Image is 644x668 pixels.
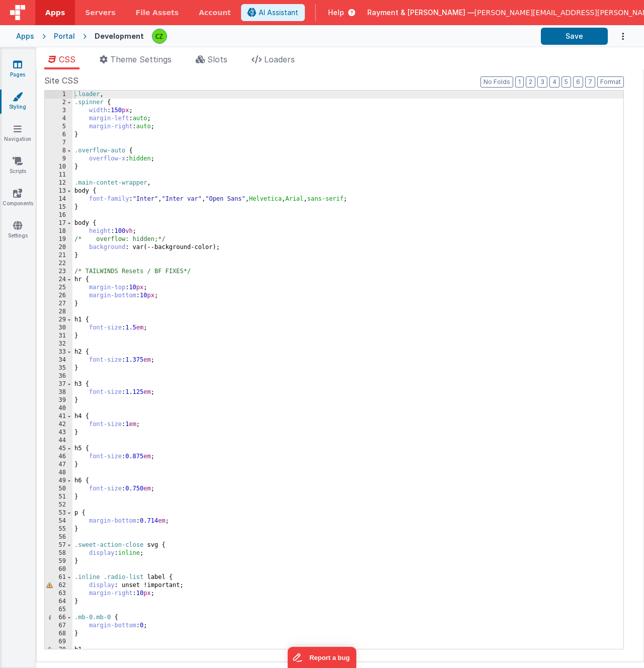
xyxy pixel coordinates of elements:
div: 38 [45,388,72,396]
button: Save [541,28,608,45]
div: Apps [16,31,34,41]
div: 2 [45,99,72,107]
div: 67 [45,622,72,630]
div: 62 [45,581,72,590]
button: Options [608,26,628,47]
div: 8 [45,147,72,155]
div: 68 [45,630,72,638]
span: Slots [207,54,227,64]
div: 12 [45,179,72,187]
div: 70 [45,646,72,654]
div: 16 [45,211,72,219]
div: 66 [45,614,72,622]
div: 65 [45,606,72,614]
div: 36 [45,372,72,380]
div: 14 [45,195,72,203]
div: 4 [45,115,72,123]
span: CSS [59,54,75,64]
div: Portal [54,31,75,41]
div: 48 [45,469,72,477]
div: 17 [45,219,72,227]
button: 2 [526,76,535,88]
div: 53 [45,509,72,517]
div: 49 [45,477,72,485]
div: 7 [45,139,72,147]
div: 55 [45,525,72,533]
span: Servers [85,8,115,18]
button: No Folds [480,76,513,88]
div: 61 [45,573,72,581]
span: Theme Settings [110,54,172,64]
span: Site CSS [44,74,78,87]
button: 4 [549,76,559,88]
div: 69 [45,638,72,646]
div: 15 [45,203,72,211]
div: 3 [45,107,72,115]
span: Apps [45,8,65,18]
div: 28 [45,308,72,316]
div: 52 [45,501,72,509]
div: 29 [45,316,72,324]
div: 25 [45,284,72,292]
div: 46 [45,453,72,461]
div: 39 [45,396,72,404]
div: 64 [45,598,72,606]
div: 58 [45,549,72,557]
span: Loaders [264,54,295,64]
div: 26 [45,292,72,300]
div: 10 [45,163,72,171]
span: Rayment & [PERSON_NAME] — [367,8,474,18]
div: Development [95,31,144,41]
div: 20 [45,243,72,252]
div: 56 [45,533,72,541]
div: 6 [45,131,72,139]
div: 51 [45,493,72,501]
button: 5 [561,76,571,88]
button: 6 [573,76,583,88]
div: 31 [45,332,72,340]
div: 9 [45,155,72,163]
div: 32 [45,340,72,348]
div: 50 [45,485,72,493]
div: 21 [45,252,72,260]
div: 63 [45,590,72,598]
div: 43 [45,429,72,437]
div: 54 [45,517,72,525]
div: 35 [45,364,72,372]
div: 24 [45,276,72,284]
div: 22 [45,260,72,268]
div: 27 [45,300,72,308]
span: Help [328,8,344,18]
button: 1 [515,76,524,88]
div: 11 [45,171,72,179]
div: 57 [45,541,72,549]
div: 37 [45,380,72,388]
button: 3 [537,76,547,88]
button: AI Assistant [241,4,305,21]
span: File Assets [136,8,179,18]
div: 47 [45,461,72,469]
iframe: Marker.io feedback button [288,647,357,668]
div: 34 [45,356,72,364]
span: AI Assistant [259,8,298,18]
div: 42 [45,421,72,429]
div: 41 [45,412,72,421]
button: Format [597,76,624,88]
div: 13 [45,187,72,195]
div: 5 [45,123,72,131]
img: b4a104e37d07c2bfba7c0e0e4a273d04 [152,29,167,43]
div: 40 [45,404,72,412]
div: 1 [45,91,72,99]
div: 59 [45,557,72,565]
div: 33 [45,348,72,356]
div: 30 [45,324,72,332]
div: 18 [45,227,72,235]
div: 23 [45,268,72,276]
div: 19 [45,235,72,243]
div: 44 [45,437,72,445]
div: 60 [45,565,72,573]
button: 7 [585,76,595,88]
div: 45 [45,445,72,453]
